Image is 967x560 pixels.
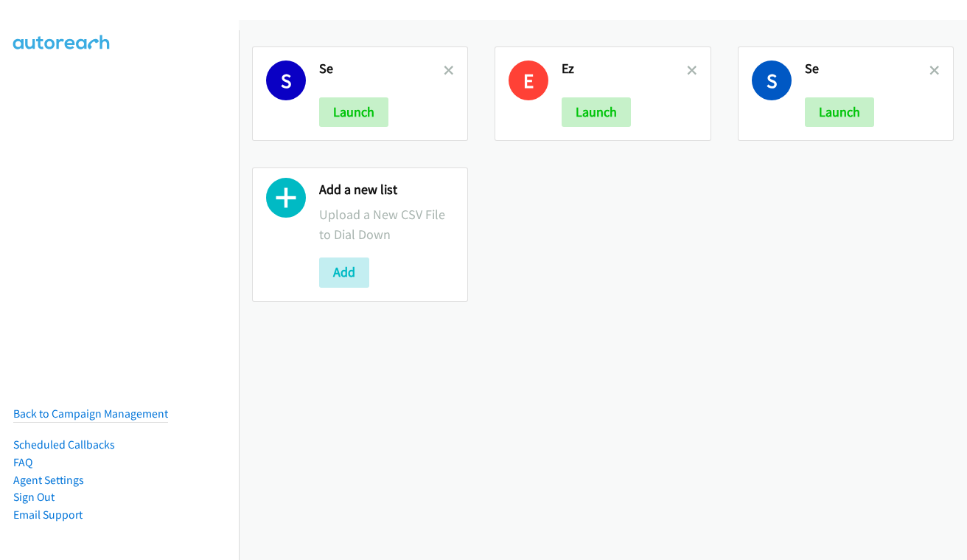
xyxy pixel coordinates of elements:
[752,61,792,100] h1: S
[562,97,631,127] button: Launch
[266,61,306,100] h1: S
[319,257,369,287] button: Add
[13,473,84,487] a: Agent Settings
[805,97,874,127] button: Launch
[805,61,929,77] h2: Se
[509,61,548,100] h1: E
[13,508,83,522] a: Email Support
[13,490,55,504] a: Sign Out
[13,407,168,421] a: Back to Campaign Management
[562,61,686,77] h2: Ez
[13,455,32,469] a: FAQ
[319,204,454,244] p: Upload a New CSV File to Dial Down
[319,182,454,198] h2: Add a new list
[319,61,444,77] h2: Se
[319,97,388,127] button: Launch
[13,438,115,452] a: Scheduled Callbacks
